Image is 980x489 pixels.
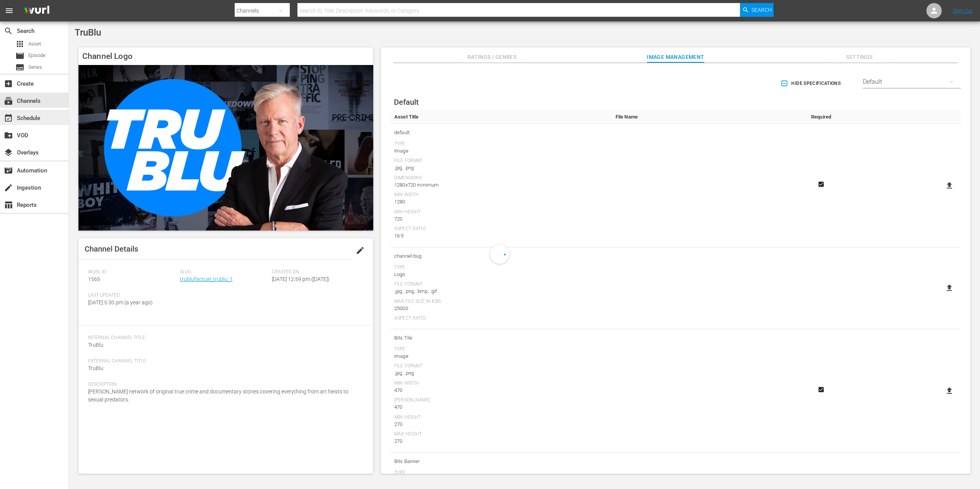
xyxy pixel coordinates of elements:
[394,299,608,305] div: Max File Size In Kbs
[88,269,176,275] span: Wurl ID:
[272,276,330,282] span: [DATE] 12:59 pm ([DATE])
[394,192,608,198] div: Min Width
[272,269,360,275] span: Created On:
[647,52,704,62] span: Image Management
[394,97,419,107] span: Default
[817,181,826,188] svg: Required
[88,365,103,371] span: TruBlu
[28,63,42,71] span: Series
[88,342,103,348] span: TruBlu
[394,164,608,172] div: .jpg, .png
[463,52,521,62] span: Ratings / Genres
[394,470,608,476] div: Type
[78,47,373,65] h4: Channel Logo
[394,380,608,387] div: Min Width
[4,183,13,192] span: Ingestion
[88,358,360,364] span: External Channel Title:
[751,3,772,17] span: Search
[88,382,360,388] span: Description:
[4,200,13,210] span: Reports
[394,198,608,206] div: 1280
[394,265,608,271] div: Type
[394,387,608,394] div: 470
[394,175,608,181] div: Dimensions
[394,346,608,353] div: Type
[394,181,608,189] div: 1280x720 minimum
[394,232,608,240] div: 16:9
[394,333,608,343] span: Bits Tile
[351,241,369,260] button: edit
[15,63,24,72] span: Series
[4,166,13,175] span: Automation
[394,271,608,278] div: Logo
[28,52,46,59] span: Episode
[394,369,608,377] div: .jpg, .png
[180,269,268,275] span: Slug:
[4,148,13,157] span: Overlays
[85,244,138,253] span: Channel Details
[394,158,608,164] div: File Format
[4,114,13,123] span: Schedule
[394,431,608,437] div: Max Height
[394,251,608,261] span: channel-bug
[394,421,608,428] div: 270
[4,26,13,36] span: Search
[78,65,373,231] img: TruBlu
[394,128,608,138] span: default
[863,71,961,93] div: Default
[180,276,233,282] a: trublufactual_trublu_1
[394,403,608,411] div: 470
[88,388,348,403] span: [PERSON_NAME] network of original true crime and documentary stories covering everything from art...
[394,215,608,223] div: 720
[612,110,798,124] th: File Name
[394,414,608,421] div: Min Height
[394,457,608,466] span: Bits Banner
[394,281,608,288] div: File Format
[88,292,176,299] span: Last Updated:
[831,52,888,62] span: Settings
[4,79,13,88] span: Create
[18,2,55,20] img: ans4CAIJ8jUAAAAAAAAAAAAAAAAAAAAAAAAgQb4GAAAAAAAAAAAAAAAAAAAAAAAAJMjXAAAAAAAAAAAAAAAAAAAAAAAAgAT5G...
[394,226,608,232] div: Aspect Ratio
[356,246,365,255] span: edit
[394,437,608,445] div: 270
[88,335,360,341] span: Internal Channel Title:
[4,131,13,140] span: VOD
[394,288,608,295] div: .jpg, .png, .bmp, .gif
[394,141,608,147] div: Type
[88,276,100,282] span: 1565
[390,110,612,124] th: Asset Title
[394,209,608,215] div: Min Height
[394,147,608,155] div: Image
[75,27,101,38] span: TruBlu
[394,315,608,322] div: Aspect Ratio
[782,80,841,88] span: Hide Specifications
[817,386,826,393] svg: Required
[394,397,608,403] div: [PERSON_NAME]
[394,353,608,360] div: Image
[394,363,608,369] div: File Format
[5,6,14,15] span: menu
[798,110,844,124] th: Required
[4,96,13,106] span: Channels
[394,305,608,312] div: 25000
[779,73,844,94] button: Hide Specifications
[15,51,24,60] span: Episode
[740,3,774,17] button: Search
[953,8,973,14] a: Sign Out
[15,39,24,49] span: Asset
[28,40,41,48] span: Asset
[88,299,153,305] span: [DATE] 5:30 pm (a year ago)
